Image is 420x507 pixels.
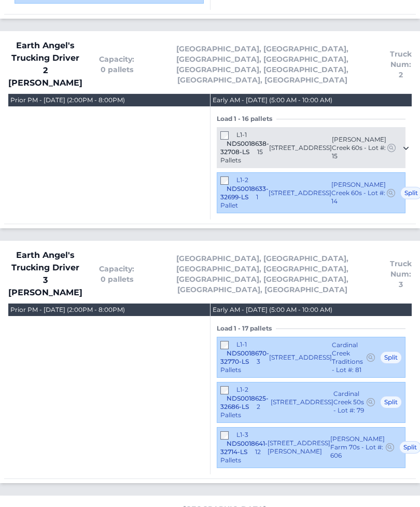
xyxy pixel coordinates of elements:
[333,390,366,415] span: Cardinal Creek 50s - Lot #: 79
[236,131,247,139] span: L1-1
[220,350,269,366] span: NDS0018670-32770-LS
[220,140,269,156] span: NDS0018638-32708-LS
[220,185,269,201] span: NDS0018633-32699-LS
[330,435,385,460] span: [PERSON_NAME] Farm 70s - Lot #: 606
[390,49,412,80] span: Truck Num: 2
[220,448,261,464] span: 12 Pallets
[220,403,260,419] span: 2 Pallets
[220,440,268,456] span: NDS0018641-32714-LS
[220,395,269,411] span: NDS0018625-32686-LS
[10,97,125,105] div: Prior PM - [DATE] (2:00PM - 8:00PM)
[380,396,402,409] span: Split
[236,431,248,439] span: L1-3
[269,354,332,362] span: [STREET_ADDRESS]
[99,54,134,75] span: Capacity: 0 pallets
[151,254,373,295] span: [GEOGRAPHIC_DATA], [GEOGRAPHIC_DATA], [GEOGRAPHIC_DATA], [GEOGRAPHIC_DATA], [GEOGRAPHIC_DATA], [G...
[220,194,258,210] span: 1 Pallet
[213,306,332,314] div: Early AM - [DATE] (5:00 AM - 10:00 AM)
[236,341,247,349] span: L1-1
[220,358,260,374] span: 3 Pallets
[151,44,373,86] span: [GEOGRAPHIC_DATA], [GEOGRAPHIC_DATA], [GEOGRAPHIC_DATA], [GEOGRAPHIC_DATA], [GEOGRAPHIC_DATA], [G...
[213,97,332,105] div: Early AM - [DATE] (5:00 AM - 10:00 AM)
[217,325,276,333] span: Load 1 - 17 pallets
[99,264,134,285] span: Capacity: 0 pallets
[380,352,402,364] span: Split
[236,386,248,394] span: L1-2
[8,250,82,299] span: Earth Angel's Trucking Driver 3 [PERSON_NAME]
[332,341,366,375] span: Cardinal Creek Traditions - Lot #: 81
[332,136,386,161] span: [PERSON_NAME] Creek 60s - Lot #: 15
[268,440,330,456] span: [STREET_ADDRESS][PERSON_NAME]
[269,144,332,153] span: [STREET_ADDRESS]
[271,399,333,407] span: [STREET_ADDRESS]
[236,176,248,184] span: L1-2
[390,259,412,290] span: Truck Num: 3
[8,40,82,90] span: Earth Angel's Trucking Driver 2 [PERSON_NAME]
[269,189,331,198] span: [STREET_ADDRESS]
[331,181,386,206] span: [PERSON_NAME] Creek 60s - Lot #: 14
[217,115,276,124] span: Load 1 - 16 pallets
[10,306,125,314] div: Prior PM - [DATE] (2:00PM - 8:00PM)
[220,148,263,165] span: 15 Pallets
